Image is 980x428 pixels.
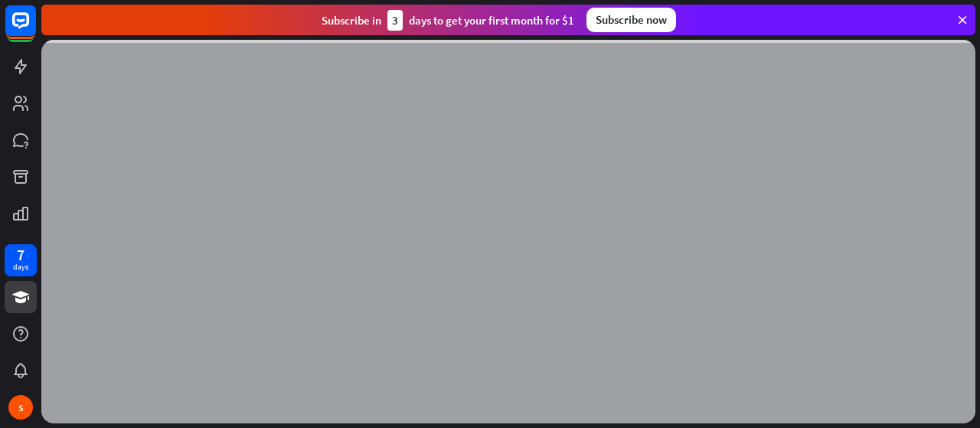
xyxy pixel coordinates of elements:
[8,395,33,420] div: S
[17,248,24,262] div: 7
[586,8,676,32] div: Subscribe now
[5,244,37,276] a: 7 days
[322,10,574,31] div: Subscribe in days to get your first month for $1
[13,262,28,273] div: days
[387,10,403,31] div: 3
